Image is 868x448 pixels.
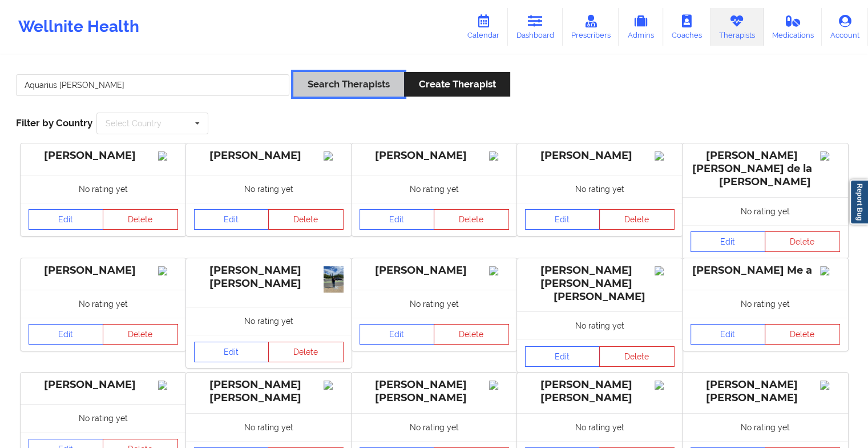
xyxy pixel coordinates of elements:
div: [PERSON_NAME] [29,149,178,162]
div: No rating yet [683,413,848,441]
div: [PERSON_NAME] [PERSON_NAME] [525,378,675,405]
a: Edit [525,209,600,230]
a: Admins [619,8,663,46]
div: No rating yet [683,290,848,318]
a: Coaches [663,8,710,46]
div: No rating yet [21,175,186,203]
a: Report Bug [850,179,868,225]
a: Edit [691,231,766,252]
img: af653f90-b5aa-4584-b7ce-bc9dc27affc6_IMG_2483.jpeg [324,266,344,293]
div: No rating yet [186,175,352,203]
button: Delete [434,209,509,230]
a: Therapists [710,8,764,46]
div: [PERSON_NAME] [360,149,509,162]
div: No rating yet [352,413,517,441]
div: No rating yet [186,413,352,441]
img: Image%2Fplaceholer-image.png [489,266,509,275]
a: Edit [29,324,104,345]
button: Delete [434,324,509,345]
img: Image%2Fplaceholer-image.png [655,266,675,275]
img: Image%2Fplaceholer-image.png [820,266,840,275]
img: Image%2Fplaceholer-image.png [489,381,509,390]
img: Image%2Fplaceholer-image.png [820,381,840,390]
div: No rating yet [186,307,352,335]
div: [PERSON_NAME] [29,378,178,391]
div: [PERSON_NAME] [PERSON_NAME] [PERSON_NAME] [525,264,675,303]
div: [PERSON_NAME] [PERSON_NAME] [360,378,509,405]
a: Edit [194,209,269,230]
img: Image%2Fplaceholer-image.png [820,151,840,161]
div: No rating yet [352,175,517,203]
div: No rating yet [21,290,186,318]
button: Search Therapists [293,72,404,97]
div: [PERSON_NAME] [PERSON_NAME] de la [PERSON_NAME] [691,149,840,189]
img: Image%2Fplaceholer-image.png [489,151,509,161]
button: Delete [103,324,178,345]
div: No rating yet [517,311,683,339]
div: [PERSON_NAME] [360,264,509,277]
button: Delete [599,209,675,230]
div: No rating yet [21,404,186,432]
button: Delete [268,342,344,362]
a: Edit [360,209,435,230]
div: [PERSON_NAME] [29,264,178,277]
a: Edit [691,324,766,345]
img: Image%2Fplaceholer-image.png [324,381,344,390]
a: Edit [29,209,104,230]
div: [PERSON_NAME] [525,149,675,162]
button: Delete [765,324,840,345]
input: Search Keywords [16,74,289,96]
div: [PERSON_NAME] [PERSON_NAME] [691,378,840,405]
div: No rating yet [352,290,517,318]
div: Select Country [106,119,162,127]
img: Image%2Fplaceholer-image.png [158,381,178,390]
img: Image%2Fplaceholer-image.png [655,381,675,390]
button: Delete [268,209,344,230]
div: [PERSON_NAME] [PERSON_NAME] [194,264,344,290]
span: Filter by Country [16,117,92,129]
div: [PERSON_NAME] [194,149,344,162]
a: Edit [194,342,269,362]
a: Account [822,8,868,46]
button: Create Therapist [404,72,510,97]
a: Dashboard [508,8,563,46]
img: Image%2Fplaceholer-image.png [655,151,675,161]
div: [PERSON_NAME] Me a [691,264,840,277]
a: Medications [764,8,822,46]
div: [PERSON_NAME] [PERSON_NAME] [194,378,344,405]
a: Edit [525,346,600,367]
a: Prescribers [563,8,619,46]
button: Delete [599,346,675,367]
button: Delete [765,231,840,252]
div: No rating yet [517,413,683,441]
button: Delete [103,209,178,230]
img: Image%2Fplaceholer-image.png [324,151,344,161]
img: Image%2Fplaceholer-image.png [158,266,178,275]
img: Image%2Fplaceholer-image.png [158,151,178,161]
div: No rating yet [517,175,683,203]
a: Calendar [459,8,508,46]
div: No rating yet [683,197,848,225]
a: Edit [360,324,435,345]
